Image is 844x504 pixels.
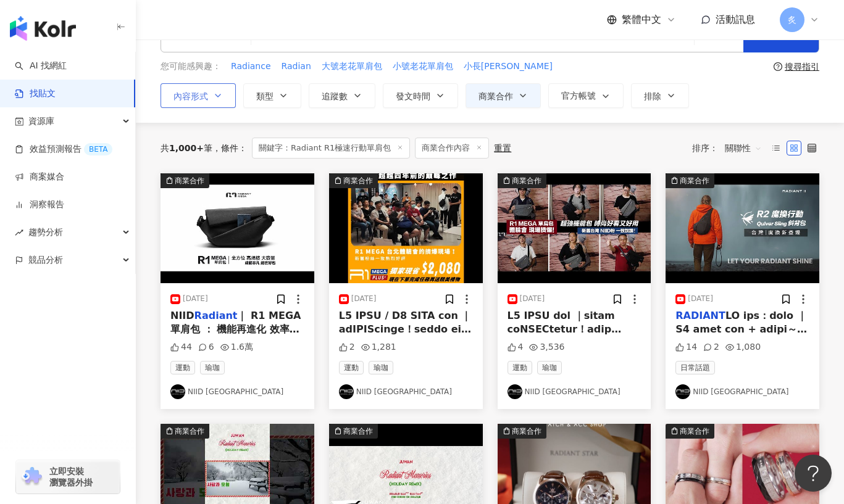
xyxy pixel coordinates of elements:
a: chrome extension立即安裝 瀏覽器外掛 [16,460,120,494]
span: 追蹤數 [322,91,348,101]
span: 類型 [256,91,274,101]
span: 內容形式 [173,91,208,101]
img: KOL Avatar [675,384,690,399]
span: 趨勢分析 [28,218,63,246]
div: [DATE] [520,294,545,304]
span: rise [15,228,23,237]
div: 44 [170,341,192,353]
a: KOL AvatarNIID [GEOGRAPHIC_DATA] [339,384,473,399]
img: KOL Avatar [339,384,354,399]
div: 商業合作 [680,175,709,187]
div: [DATE] [351,294,377,304]
button: 小長[PERSON_NAME] [463,60,553,73]
div: 商業合作 [343,425,373,437]
span: 競品分析 [28,246,63,274]
div: 2 [703,341,719,353]
img: KOL Avatar [508,384,522,399]
span: 立即安裝 瀏覽器外掛 [49,466,93,488]
div: 1,080 [725,341,761,353]
div: 共 筆 [161,143,212,153]
span: 資源庫 [28,107,54,135]
div: 排序： [692,138,769,158]
img: KOL Avatar [170,384,185,399]
button: 小號老花單肩包 [392,60,454,73]
div: 商業合作 [512,425,541,437]
button: Radiance [230,60,272,73]
div: 1.6萬 [220,341,253,353]
span: Radiance [231,60,271,73]
div: 1,281 [361,341,396,353]
span: question-circle [774,62,782,71]
button: 商業合作 [466,83,541,108]
span: 商業合作內容 [415,138,489,159]
span: 小長[PERSON_NAME] [464,60,553,73]
button: 商業合作 [666,173,819,283]
button: 內容形式 [161,83,236,108]
button: 官方帳號 [548,83,624,108]
span: 1,000+ [169,143,204,153]
span: 關聯性 [725,138,762,158]
a: 商案媒合 [15,171,64,183]
div: 商業合作 [512,175,541,187]
img: post-image [161,173,314,283]
mark: RADIANT [675,310,725,321]
div: 6 [198,341,214,353]
div: 搜尋指引 [785,62,819,72]
a: 找貼文 [15,88,56,100]
img: post-image [329,173,483,283]
span: 運動 [170,361,195,374]
span: 繁體中文 [622,13,661,27]
div: [DATE] [183,294,208,304]
img: chrome extension [20,467,44,487]
span: 關鍵字：Radiant R1極速行動單肩包 [252,138,410,159]
span: 日常話題 [675,361,715,374]
div: 商業合作 [343,175,373,187]
div: 商業合作 [175,175,204,187]
span: 排除 [644,91,661,101]
span: 小號老花單肩包 [393,60,453,73]
span: 炙 [788,13,796,27]
a: 洞察報告 [15,199,64,211]
div: 重置 [494,143,511,153]
button: 商業合作 [498,173,651,283]
div: 2 [339,341,355,353]
span: 條件 ： [212,143,247,153]
div: [DATE] [688,294,713,304]
span: 商業合作 [478,91,513,101]
button: 發文時間 [383,83,458,108]
img: post-image [498,173,651,283]
img: logo [10,16,76,41]
iframe: Help Scout Beacon - Open [795,455,832,492]
div: 3,536 [529,341,564,353]
div: 商業合作 [175,425,204,437]
button: 商業合作 [329,173,483,283]
span: 大號老花單肩包 [322,60,382,73]
span: 運動 [339,361,364,374]
mark: Radiant [194,310,238,321]
div: 4 [508,341,524,353]
img: post-image [666,173,819,283]
span: 您可能感興趣： [161,60,221,73]
button: 追蹤數 [309,83,375,108]
span: NIID [170,310,194,321]
a: searchAI 找網紅 [15,60,67,72]
span: 官方帳號 [561,91,596,101]
button: Radian [281,60,312,73]
div: 14 [675,341,697,353]
span: 發文時間 [396,91,430,101]
span: 瑜珈 [369,361,393,374]
span: 瑜珈 [200,361,225,374]
button: 大號老花單肩包 [321,60,383,73]
a: KOL AvatarNIID [GEOGRAPHIC_DATA] [508,384,641,399]
button: 商業合作 [161,173,314,283]
span: 瑜珈 [537,361,562,374]
span: 運動 [508,361,532,374]
a: 效益預測報告BETA [15,143,112,155]
span: Radian [282,60,311,73]
span: 活動訊息 [716,14,755,25]
a: KOL AvatarNIID [GEOGRAPHIC_DATA] [675,384,809,399]
div: 商業合作 [680,425,709,437]
a: KOL AvatarNIID [GEOGRAPHIC_DATA] [170,384,304,399]
button: 類型 [243,83,301,108]
button: 排除 [631,83,689,108]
